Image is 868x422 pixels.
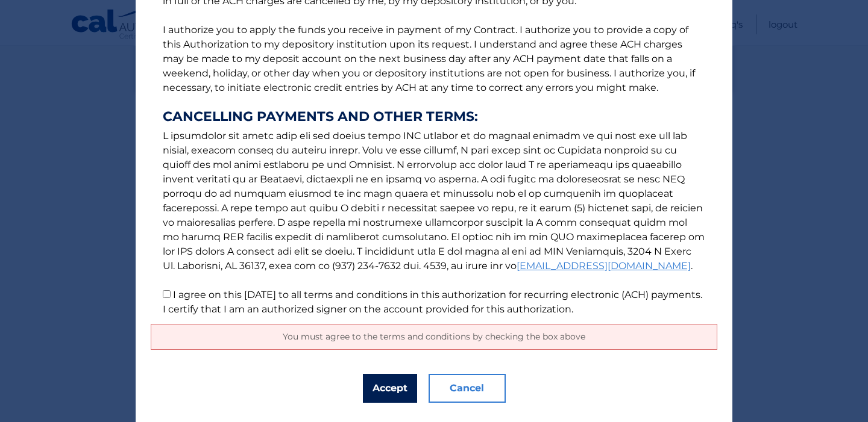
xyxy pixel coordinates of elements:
[429,374,506,403] button: Cancel
[363,374,417,403] button: Accept
[163,110,705,124] strong: CANCELLING PAYMENTS AND OTHER TERMS:
[163,289,702,315] label: I agree on this [DATE] to all terms and conditions in this authorization for recurring electronic...
[283,331,585,342] span: You must agree to the terms and conditions by checking the box above
[517,260,691,272] a: [EMAIL_ADDRESS][DOMAIN_NAME]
